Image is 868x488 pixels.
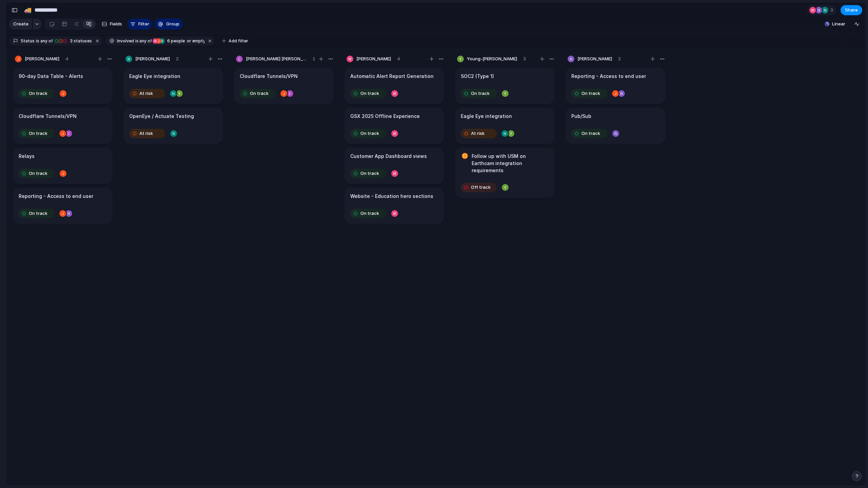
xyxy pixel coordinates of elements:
button: On track [349,88,388,99]
h1: Automatic Alert Report Generation [350,73,434,80]
button: At risk [127,88,167,99]
span: Off track [471,184,491,191]
span: 3 [830,7,835,14]
span: Filter [138,21,149,27]
span: On track [29,90,47,97]
span: On track [581,90,600,97]
div: Automatic Alert Report GenerationOn track [344,67,444,104]
span: 3 [68,38,74,43]
div: 90-day Data Table - AlertsOn track [13,67,113,104]
h1: Reporting - Access to end user [19,192,93,200]
span: 2 [176,56,179,62]
button: On track [17,208,56,219]
div: Follow up with USM on Earthcam integration requirementsOff track [455,147,555,198]
h1: GSX 2025 Offline Experience [350,113,420,120]
h1: 90-day Data Table - Alerts [19,73,83,80]
span: Status [21,38,35,44]
div: Eagle Eye integrationAt risk [455,107,555,144]
button: 6 peopleor empty [152,37,206,45]
button: On track [17,128,56,139]
span: Linear [832,21,845,27]
button: Create [9,19,32,29]
span: [PERSON_NAME] [PERSON_NAME] [246,56,307,62]
span: At risk [139,90,153,97]
div: RelaysOn track [13,147,113,184]
span: 3 [523,56,526,62]
span: any of [39,38,53,44]
button: On track [238,88,277,99]
span: [PERSON_NAME] [356,56,391,62]
span: any of [139,38,152,44]
div: Customer App Dashboard viewsOn track [344,147,444,184]
span: On track [471,90,490,97]
h1: Follow up with USM on Earthcam integration requirements [472,152,549,174]
button: Fields [99,19,125,29]
div: Reporting - Access to end userOn track [13,187,113,224]
h1: Eagle Eye integration [461,113,512,120]
div: SOC2 (Type 1)On track [455,67,555,104]
span: On track [360,210,379,217]
h1: Relays [19,152,35,160]
h1: Website - Education hero sections [350,192,433,200]
h1: Cloudflare Tunnels/VPN [240,73,298,80]
div: GSX 2025 Offline ExperienceOn track [344,107,444,144]
button: Filter [127,19,152,29]
div: Website - Education hero sectionsOn track [344,187,444,224]
button: On track [349,208,388,219]
span: [PERSON_NAME] [577,56,612,62]
span: Involved [117,38,134,44]
button: Group [155,19,183,29]
button: On track [349,168,388,179]
span: Add filter [229,38,248,44]
h1: SOC2 (Type 1) [461,73,494,80]
button: Off track [459,182,498,193]
span: On track [360,170,379,177]
span: 1 [313,56,315,62]
div: Eagle Eye integrationAt risk [123,67,223,104]
span: Fields [110,21,122,27]
span: On track [250,90,269,97]
h1: Pub/Sub [571,113,591,120]
div: 🚚 [24,5,32,15]
h1: Reporting - Access to end user [571,73,646,80]
span: On track [29,170,47,177]
span: Create [13,21,28,27]
div: Cloudflare Tunnels/VPNOn track [13,107,113,144]
button: On track [459,88,498,99]
button: isany of [134,37,153,45]
h1: Customer App Dashboard views [350,152,427,160]
h1: Eagle Eye integration [129,73,180,80]
span: At risk [471,130,485,137]
span: At risk [139,130,153,137]
span: or empty [186,38,204,44]
button: Share [841,5,862,15]
button: On track [17,168,56,179]
span: On track [29,210,47,217]
button: On track [570,88,609,99]
h1: Cloudflare Tunnels/VPN [19,113,77,120]
button: Add filter [218,36,252,46]
span: On track [360,130,379,137]
span: 4 [65,56,68,62]
button: At risk [459,128,498,139]
span: statuses [68,38,92,44]
button: Linear [822,19,848,29]
div: Cloudflare Tunnels/VPNOn track [234,67,334,104]
button: At risk [127,128,167,139]
button: On track [349,128,388,139]
span: On track [360,90,379,97]
span: is [36,38,39,44]
span: [PERSON_NAME] [25,56,59,62]
span: Group [166,21,179,27]
span: [PERSON_NAME] [135,56,170,62]
span: 2 [618,56,621,62]
button: On track [17,88,56,99]
h1: OpenEye / Actuate Testing [129,113,194,120]
span: people [165,38,185,44]
button: isany of [35,37,54,45]
span: Young-[PERSON_NAME] [467,56,517,62]
div: Pub/SubOn track [566,107,665,144]
span: On track [29,130,47,137]
button: 3 statuses [53,37,93,45]
div: Reporting - Access to end userOn track [566,67,665,104]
